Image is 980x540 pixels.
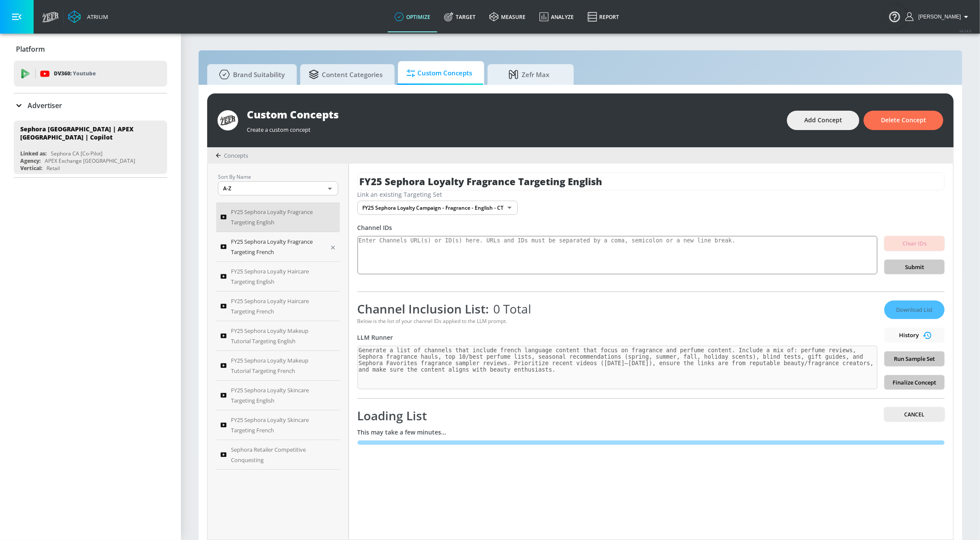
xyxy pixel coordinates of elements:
div: DV360: Youtube [14,61,167,87]
div: Below is the list of your channel IDs applied to the LLM prompt. [358,317,877,325]
p: Sort By Name [218,172,338,181]
div: Channel Inclusion List: [358,301,877,317]
span: Loading List [358,407,427,424]
div: Vertical: [20,164,42,172]
div: Custom Concepts [247,107,778,121]
div: This may take a few minutes... [358,428,945,436]
span: FY25 Sephora Loyalty Fragrance Targeting French [231,236,324,257]
a: Target [437,1,482,32]
div: Platform [14,37,167,61]
div: A-Z [218,181,338,196]
div: Sephora [GEOGRAPHIC_DATA] | APEX [GEOGRAPHIC_DATA] | CopilotLinked as:Sephora CA [Co-Pilot]Agency... [14,121,167,174]
span: Cancel [891,410,938,419]
span: Custom Concepts [407,63,472,84]
span: Brand Suitability [216,64,285,85]
div: Concepts [216,152,248,159]
span: 0 Total [489,301,532,317]
div: LLM Runner [358,333,877,341]
a: FY25 Sephora Loyalty Fragrance Targeting French [216,232,340,262]
span: FY25 Sephora Loyalty Skincare Targeting English [231,385,324,406]
button: Open Resource Center [883,4,907,28]
div: Linked as: [20,150,47,157]
a: FY25 Sephora Loyalty Skincare Targeting English [216,381,340,410]
div: Create a custom concept [247,121,778,133]
span: FY25 Sephora Loyalty Skincare Targeting French [231,415,324,435]
p: Youtube [73,69,96,78]
div: Retail [47,164,60,172]
span: Content Categories [309,64,383,85]
button: Cancel [884,407,945,422]
a: FY25 Sephora Loyalty Makeup Tutorial Targeting French [216,351,340,381]
a: FY25 Sephora Loyalty Haircare Targeting French [216,292,340,321]
a: Atrium [68,10,108,23]
button: [PERSON_NAME] [905,12,971,22]
span: Sephora Retailer Competitive Conquesting [231,444,324,465]
div: FY25 Sephora Loyalty Campaign - Fragrance - English - CT [358,201,518,215]
span: FY25 Sephora Loyalty Haircare Targeting English [231,266,324,287]
a: FY25 Sephora Loyalty Skincare Targeting French [216,410,340,440]
button: Clear IDs [884,236,945,251]
div: Sephora [GEOGRAPHIC_DATA] | APEX [GEOGRAPHIC_DATA] | Copilot [20,125,153,141]
span: Delete Concept [881,115,926,126]
textarea: Generate a list of channels that include french language content that focus on fragrance and perf... [358,346,877,389]
div: Agency: [20,157,40,164]
span: Zefr Max [496,64,562,85]
span: Clear IDs [891,239,938,248]
span: login as: shannan.conley@zefr.com [915,14,961,20]
p: Platform [16,44,45,54]
a: Report [581,1,626,32]
a: optimize [388,1,437,32]
span: Add Concept [804,115,842,126]
a: FY25 Sephora Loyalty Makeup Tutorial Targeting English [216,321,340,351]
span: FY25 Sephora Loyalty Haircare Targeting French [231,296,324,317]
span: FY25 Sephora Loyalty Makeup Tutorial Targeting English [231,326,324,346]
div: Sephora CA [Co-Pilot] [51,150,103,157]
div: Atrium [84,13,108,21]
div: Advertiser [14,93,167,118]
a: FY25 Sephora Loyalty Fragrance Targeting English [216,202,340,232]
p: DV360: [54,69,96,78]
span: FY25 Sephora Loyalty Fragrance Targeting English [231,207,324,227]
p: Advertiser [28,101,62,110]
div: APEX Exchange [GEOGRAPHIC_DATA] [45,157,135,164]
button: Delete Concept [864,111,943,130]
a: Analyze [532,1,581,32]
a: Sephora Retailer Competitive Conquesting [216,440,340,470]
a: FY25 Sephora Loyalty Haircare Targeting English [216,262,340,292]
span: Concepts [224,152,248,159]
span: FY25 Sephora Loyalty Makeup Tutorial Targeting French [231,355,324,376]
span: v 4.24.0 [959,28,971,33]
div: Link an existing Targeting Set [358,190,945,199]
div: Channel IDs [358,223,945,232]
button: Add Concept [787,111,859,130]
a: measure [482,1,532,32]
